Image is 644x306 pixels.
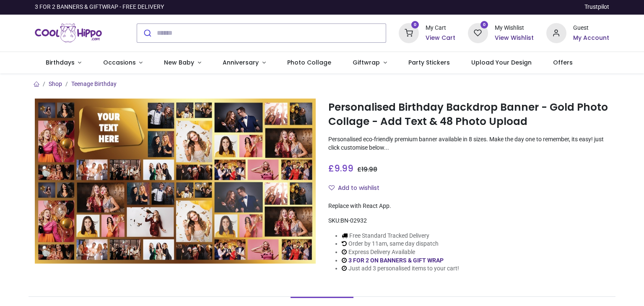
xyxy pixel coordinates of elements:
[342,232,459,240] li: Free Standard Tracked Delivery
[212,52,276,74] a: Anniversary
[553,58,573,67] span: Offers
[348,257,444,264] a: 3 FOR 2 ON BANNERS & GIFT WRAP
[328,135,609,152] p: Personalised eco-friendly premium banner available in 8 sizes. Make the day one to remember, its ...
[495,34,534,42] a: View Wishlist
[342,52,397,74] a: Giftwrap
[328,162,353,174] span: £
[103,58,136,67] span: Occasions
[573,34,609,42] a: My Account
[357,165,377,174] span: £
[35,3,164,11] div: 3 FOR 2 BANNERS & GIFTWRAP - FREE DELIVERY
[71,80,117,87] a: Teenage Birthday
[35,52,92,74] a: Birthdays
[353,58,380,67] span: Giftwrap
[223,58,259,67] span: Anniversary
[328,217,609,225] div: SKU:
[35,21,102,45] a: Logo of Cool Hippo
[164,58,194,67] span: New Baby
[334,162,353,174] span: 9.99
[328,181,387,195] button: Add to wishlistAdd to wishlist
[329,185,335,191] i: Add to wishlist
[426,24,455,32] div: My Cart
[153,52,212,74] a: New Baby
[573,24,609,32] div: Guest
[408,58,450,67] span: Party Stickers
[426,34,455,42] a: View Cart
[411,21,419,29] sup: 0
[46,58,75,67] span: Birthdays
[340,217,367,224] span: BN-02932
[342,248,459,257] li: Express Delivery Available
[92,52,153,74] a: Occasions
[137,24,157,42] button: Submit
[328,202,609,210] div: Replace with React App.
[361,165,377,174] span: 19.98
[287,58,331,67] span: Photo Collage
[471,58,532,67] span: Upload Your Design
[399,29,419,36] a: 0
[480,21,488,29] sup: 0
[35,99,316,264] img: Personalised Birthday Backdrop Banner - Gold Photo Collage - Add Text & 48 Photo Upload
[495,24,534,32] div: My Wishlist
[468,29,488,36] a: 0
[328,100,609,129] h1: Personalised Birthday Backdrop Banner - Gold Photo Collage - Add Text & 48 Photo Upload
[35,21,102,45] img: Cool Hippo
[49,80,62,87] a: Shop
[342,240,459,248] li: Order by 11am, same day dispatch
[584,3,609,11] a: Trustpilot
[342,265,459,273] li: Just add 3 personalised items to your cart!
